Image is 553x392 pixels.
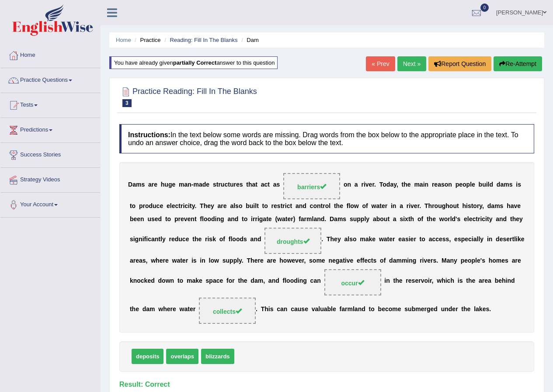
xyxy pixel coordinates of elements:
[344,181,348,188] b: o
[277,202,281,209] b: s
[366,56,395,71] a: « Prev
[255,181,257,188] b: t
[285,202,287,209] b: i
[357,215,361,222] b: p
[417,202,420,209] b: r
[248,181,252,188] b: h
[221,181,225,188] b: u
[491,202,494,209] b: a
[239,36,259,44] li: Dam
[306,215,312,222] b: m
[482,202,484,209] b: ,
[170,37,237,43] a: Reading: Fill In The Blanks
[477,202,479,209] b: r
[479,202,482,209] b: y
[393,215,396,222] b: a
[244,215,248,222] b: o
[184,181,188,188] b: a
[334,202,336,209] b: t
[191,215,195,222] b: n
[472,181,475,188] b: e
[299,215,301,222] b: f
[195,215,197,222] b: t
[206,181,209,188] b: e
[132,36,160,44] li: Practice
[425,181,429,188] b: n
[405,215,408,222] b: x
[119,124,534,153] h4: In the text below some words are missing. Drag words from the box below to the appropriate place ...
[350,202,354,209] b: o
[233,181,236,188] b: r
[155,215,158,222] b: e
[420,181,423,188] b: a
[372,181,374,188] b: r
[414,202,417,209] b: e
[397,56,426,71] a: Next »
[172,181,175,188] b: e
[199,181,202,188] b: a
[509,181,513,188] b: s
[140,215,144,222] b: n
[285,215,288,222] b: t
[181,215,184,222] b: e
[149,202,153,209] b: d
[450,215,452,222] b: l
[275,215,277,222] b: (
[396,181,398,188] b: ,
[497,181,501,188] b: d
[323,202,325,209] b: r
[224,181,228,188] b: c
[164,181,168,188] b: u
[424,202,428,209] b: T
[366,202,368,209] b: f
[274,202,277,209] b: e
[353,215,357,222] b: u
[445,181,449,188] b: o
[261,181,264,188] b: a
[403,181,407,188] b: h
[445,202,449,209] b: h
[136,181,141,188] b: m
[500,202,504,209] b: s
[194,181,199,188] b: m
[324,215,326,222] b: .
[438,181,441,188] b: a
[490,181,494,188] b: d
[130,215,134,222] b: b
[434,181,438,188] b: e
[393,202,396,209] b: n
[0,93,100,115] a: Tests
[287,202,290,209] b: c
[494,202,500,209] b: m
[427,215,429,222] b: t
[382,202,385,209] b: e
[130,202,132,209] b: t
[211,202,214,209] b: y
[387,215,390,222] b: t
[161,181,165,188] b: h
[283,173,340,199] span: Drop target
[355,181,358,188] b: a
[448,215,450,222] b: r
[350,215,353,222] b: s
[348,202,350,209] b: l
[321,215,325,222] b: d
[227,215,231,222] b: a
[317,202,321,209] b: n
[403,215,405,222] b: i
[192,202,195,209] b: y
[423,181,425,188] b: i
[184,202,188,209] b: c
[175,202,178,209] b: c
[202,215,204,222] b: l
[340,202,343,209] b: e
[361,215,365,222] b: p
[235,202,239,209] b: s
[386,181,390,188] b: d
[293,215,296,222] b: )
[400,215,403,222] b: s
[517,202,521,209] b: e
[264,202,268,209] b: o
[321,202,323,209] b: t
[277,181,280,188] b: s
